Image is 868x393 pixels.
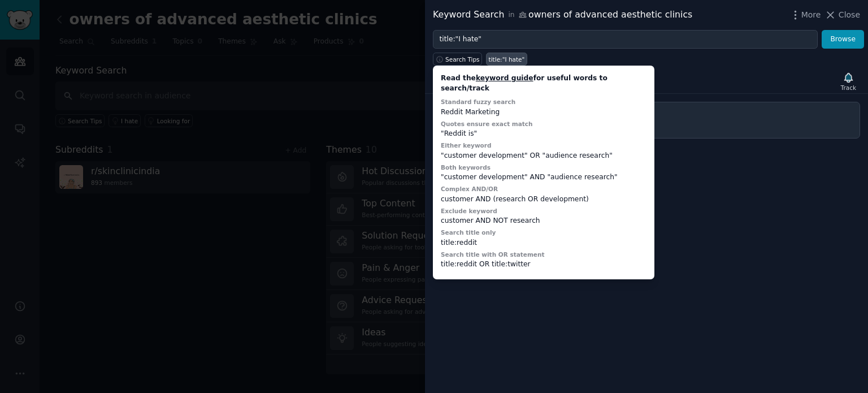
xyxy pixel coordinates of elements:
label: Quotes ensure exact match [441,120,533,127]
a: keyword guide [476,74,533,82]
div: "customer development" AND "audience research" [441,172,646,183]
input: Try a keyword related to your business [433,30,818,49]
div: "customer development" OR "audience research" [441,151,646,161]
a: title:"I hate" [486,53,527,66]
label: Exclude keyword [441,208,497,214]
span: in [508,10,514,20]
label: Search title with OR statement [441,251,544,258]
label: Search title only [441,229,496,236]
button: More [789,9,821,21]
span: More [801,9,821,21]
div: Track [841,84,856,92]
div: customer AND (research OR development) [441,195,646,205]
span: Search Tips [445,55,480,63]
div: Keyword Search owners of advanced aesthetic clinics [433,8,692,22]
button: Close [824,9,860,21]
button: Browse [822,30,864,49]
span: Close [839,9,860,21]
div: Read the for useful words to search/track [441,74,646,93]
div: title:reddit [441,238,646,248]
label: Complex AND/OR [441,185,498,192]
div: customer AND NOT research [441,216,646,226]
div: title:"I hate" [489,55,525,63]
label: Both keywords [441,164,491,171]
button: Track [837,70,860,93]
label: Standard fuzzy search [441,98,515,105]
div: title:reddit OR title:twitter [441,260,646,270]
button: Search Tips [433,53,482,66]
label: Either keyword [441,142,492,149]
div: Reddit Marketing [441,107,646,118]
div: "Reddit is" [441,129,646,139]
